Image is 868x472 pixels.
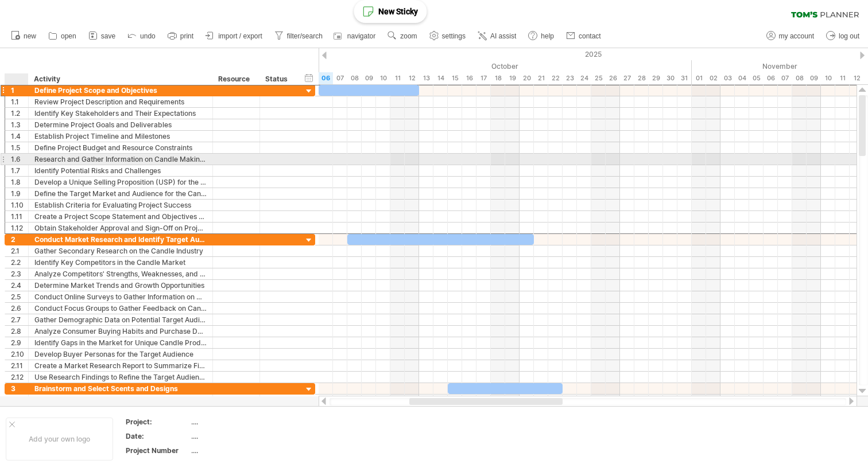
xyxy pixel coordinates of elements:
[548,72,563,84] div: Wednesday, 22 October 2025
[634,72,649,84] div: Tuesday, 28 October 2025
[34,119,207,130] div: Determine Project Goals and Deliverables
[191,446,288,455] div: ....
[61,32,76,40] span: open
[823,29,863,44] a: log out
[525,29,557,44] a: help
[11,314,28,325] div: 2.7
[11,108,28,119] div: 1.2
[11,234,28,245] div: 2
[34,211,207,222] div: Create a Project Scope Statement and Objectives Document
[385,29,420,44] a: zoom
[218,32,262,40] span: import / export
[427,29,469,44] a: settings
[34,280,207,291] div: Determine Market Trends and Growth Opportunities
[140,32,156,40] span: undo
[821,72,835,84] div: Monday, 10 November 2025
[419,72,433,84] div: Monday, 13 October 2025
[11,291,28,302] div: 2.5
[475,29,520,44] a: AI assist
[792,72,807,84] div: Saturday, 8 November 2025
[606,72,620,84] div: Sunday, 26 October 2025
[34,291,207,302] div: Conduct Online Surveys to Gather Information on Consumer Preferences
[218,73,253,85] div: Resource
[8,29,40,44] a: new
[34,303,207,314] div: Conduct Focus Groups to Gather Feedback on Candle Designs and Scents
[24,32,36,40] span: new
[400,32,417,40] span: zoom
[347,32,375,40] span: navigator
[541,32,554,40] span: help
[807,72,821,84] div: Sunday, 9 November 2025
[491,72,505,84] div: Saturday, 18 October 2025
[620,72,634,84] div: Monday, 27 October 2025
[11,349,28,360] div: 2.10
[34,314,207,325] div: Gather Demographic Data on Potential Target Audiences
[34,85,207,96] div: Define Project Scope and Objectives
[287,32,323,40] span: filter/search
[34,383,207,394] div: Brainstorm and Select Scents and Designs
[563,29,604,44] a: contact
[442,32,466,40] span: settings
[11,372,28,383] div: 2.12
[362,72,376,84] div: Thursday, 9 October 2025
[433,72,448,84] div: Tuesday, 14 October 2025
[11,337,28,348] div: 2.9
[706,72,720,84] div: Sunday, 2 November 2025
[405,72,419,84] div: Sunday, 12 October 2025
[34,337,207,348] div: Identify Gaps in the Market for Unique Candle Products
[11,303,28,314] div: 2.6
[390,72,405,84] div: Saturday, 11 October 2025
[34,165,207,176] div: Identify Potential Risks and Challenges
[34,154,207,165] div: Research and Gather Information on Candle Making and Pottery
[778,72,792,84] div: Friday, 7 November 2025
[490,32,516,40] span: AI assist
[591,72,606,84] div: Saturday, 25 October 2025
[11,268,28,279] div: 2.3
[34,234,207,245] div: Conduct Market Research and Identify Target Audience
[34,372,207,383] div: Use Research Findings to Refine the Target Audience and Market Strategy
[505,72,520,84] div: Sunday, 19 October 2025
[11,223,28,233] div: 1.12
[34,360,207,371] div: Create a Market Research Report to Summarize Findings
[45,29,80,44] a: open
[34,395,207,405] div: Research Popular Scents and Fragrance Trends
[333,72,347,84] div: Tuesday, 7 October 2025
[34,142,207,153] div: Define Project Budget and Resource Constraints
[692,72,706,84] div: Saturday, 1 November 2025
[86,29,119,44] a: save
[265,73,290,85] div: Status
[11,142,28,153] div: 1.5
[11,200,28,210] div: 1.10
[677,72,692,84] div: Friday, 31 October 2025
[11,119,28,130] div: 1.3
[749,72,764,84] div: Wednesday, 5 November 2025
[34,73,206,85] div: Activity
[11,383,28,394] div: 3
[34,131,207,142] div: Establish Project Timeline and Milestones
[520,72,534,84] div: Monday, 20 October 2025
[579,32,601,40] span: contact
[779,32,814,40] span: my account
[6,418,113,461] div: Add your own logo
[11,96,28,107] div: 1.1
[448,72,462,84] div: Wednesday, 15 October 2025
[34,188,207,199] div: Define the Target Market and Audience for the Candle Collection
[11,360,28,371] div: 2.11
[34,96,207,107] div: Review Project Description and Requirements
[34,223,207,233] div: Obtain Stakeholder Approval and Sign-Off on Project Scope and Objectives
[125,29,159,44] a: undo
[649,72,663,84] div: Wednesday, 29 October 2025
[376,72,390,84] div: Friday, 10 October 2025
[203,29,266,44] a: import / export
[663,72,677,84] div: Thursday, 30 October 2025
[180,32,193,40] span: print
[34,349,207,360] div: Develop Buyer Personas for the Target Audience
[126,446,189,455] div: Project Number
[11,326,28,337] div: 2.8
[347,72,362,84] div: Wednesday, 8 October 2025
[462,72,476,84] div: Thursday, 16 October 2025
[764,72,778,84] div: Thursday, 6 November 2025
[34,257,207,268] div: Identify Key Competitors in the Candle Market
[11,188,28,199] div: 1.9
[476,72,491,84] div: Friday, 17 October 2025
